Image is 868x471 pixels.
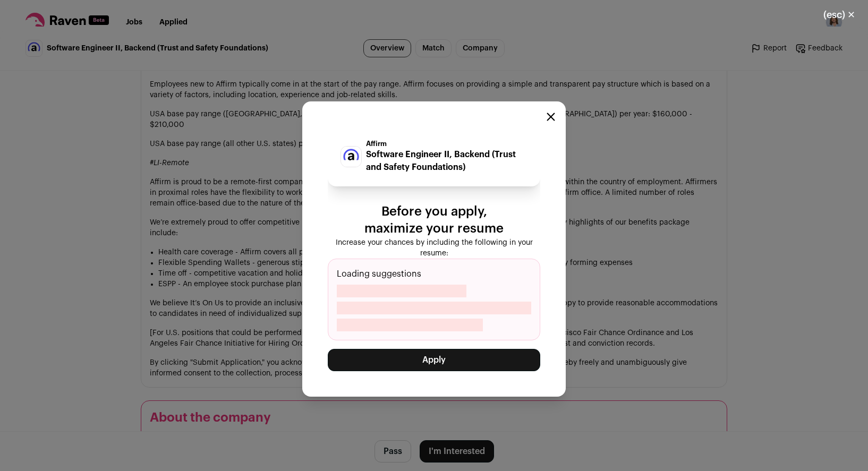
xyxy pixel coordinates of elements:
div: Loading suggestions [328,259,540,340]
p: Increase your chances by including the following in your resume: [328,237,540,259]
button: Close modal [547,113,555,121]
p: Software Engineer II, Backend (Trust and Safety Foundations) [366,148,527,174]
p: Before you apply, maximize your resume [328,203,540,237]
p: Affirm [366,140,527,148]
button: Close modal [811,3,868,27]
img: b8aebdd1f910e78187220eb90cc21d50074b3a99d53b240b52f0c4a299e1e609.jpg [341,147,361,167]
button: Apply [328,349,540,371]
